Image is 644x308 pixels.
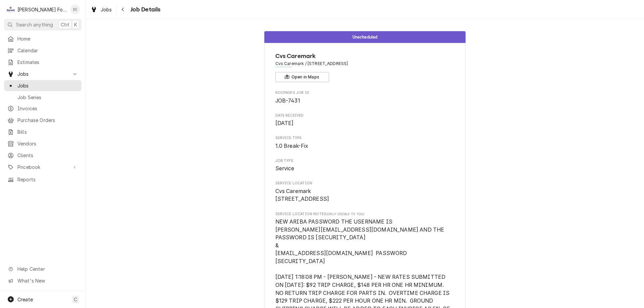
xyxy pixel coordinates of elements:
[17,140,78,147] span: Vendors
[275,187,455,203] span: Service Location
[17,176,78,183] span: Reports
[275,165,455,173] span: Job Type
[275,158,455,164] span: Job Type
[17,277,77,284] span: What's New
[275,90,455,96] span: Roopairs Job ID
[17,164,68,171] span: Pricebook
[4,103,82,114] a: Invoices
[17,47,78,54] span: Calendar
[6,5,15,14] div: M
[275,165,294,172] span: Service
[275,211,455,217] span: Service Location Notes
[17,128,78,135] span: Bills
[70,5,80,14] div: Derek Testa (81)'s Avatar
[264,31,466,43] div: Status
[275,52,455,82] div: Client Information
[4,80,82,91] a: Jobs
[70,5,80,14] div: D(
[17,70,68,77] span: Jobs
[17,82,78,89] span: Jobs
[353,35,378,39] span: Unscheduled
[275,120,294,126] span: [DATE]
[275,98,300,104] span: JOB-7431
[275,97,455,105] span: Roopairs Job ID
[17,105,78,112] span: Invoices
[17,35,78,42] span: Home
[275,142,455,150] span: Service Type
[4,263,82,274] a: Go to Help Center
[4,92,82,103] a: Job Series
[275,72,329,82] button: Open in Maps
[101,6,112,13] span: Jobs
[4,68,82,79] a: Go to Jobs
[275,135,455,150] div: Service Type
[275,52,455,61] span: Name
[275,113,455,127] div: Date Received
[118,4,128,15] button: Navigate back
[17,59,78,66] span: Estimates
[275,113,455,118] span: Date Received
[74,296,77,303] span: C
[17,117,78,124] span: Purchase Orders
[326,212,364,216] span: (Only Visible to You)
[275,181,455,186] span: Service Location
[4,57,82,68] a: Estimates
[4,126,82,137] a: Bills
[4,162,82,173] a: Go to Pricebook
[88,4,115,15] a: Jobs
[4,275,82,286] a: Go to What's New
[16,21,53,28] span: Search anything
[4,45,82,56] a: Calendar
[128,5,161,14] span: Job Details
[17,297,33,302] span: Create
[4,174,82,185] a: Reports
[275,119,455,127] span: Date Received
[17,152,78,159] span: Clients
[4,19,82,30] button: Search anythingCtrlK
[61,21,69,28] span: Ctrl
[275,61,455,67] span: Address
[4,33,82,44] a: Home
[4,115,82,126] a: Purchase Orders
[275,181,455,203] div: Service Location
[275,188,329,202] span: Cvs Caremark [STREET_ADDRESS]
[17,6,67,13] div: [PERSON_NAME] Food Equipment Service
[17,265,77,272] span: Help Center
[4,138,82,149] a: Vendors
[4,150,82,161] a: Clients
[275,90,455,105] div: Roopairs Job ID
[74,21,77,28] span: K
[6,5,15,14] div: Marshall Food Equipment Service's Avatar
[275,135,455,141] span: Service Type
[275,158,455,173] div: Job Type
[275,143,309,149] span: 1.0 Break-Fix
[17,94,78,101] span: Job Series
